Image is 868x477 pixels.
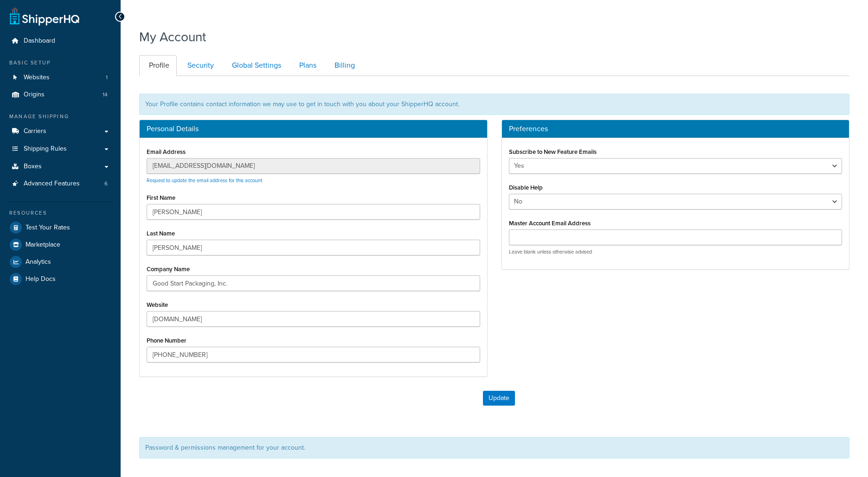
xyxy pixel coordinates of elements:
label: Company Name [147,266,190,273]
a: Analytics [7,254,114,270]
span: Dashboard [24,37,55,45]
a: Carriers [7,123,114,140]
span: 6 [104,180,108,188]
a: Profile [139,55,177,76]
li: Origins [7,86,114,103]
h3: Personal Details [147,125,480,133]
span: Websites [24,74,50,82]
div: Password & permissions management for your account. [139,437,849,458]
a: Test Your Rates [7,219,114,236]
label: Website [147,301,168,308]
h3: Preferences [509,125,842,133]
a: Advanced Features 6 [7,175,114,192]
label: Subscribe to New Feature Emails [509,148,597,155]
label: Phone Number [147,337,186,344]
a: Billing [325,55,362,76]
a: Shipping Rules [7,140,114,158]
span: Carriers [24,127,46,135]
a: ShipperHQ Home [10,7,79,25]
button: Update [483,391,515,406]
div: Your Profile contains contact information we may use to get in touch with you about your ShipperH... [139,94,849,115]
li: Websites [7,69,114,86]
label: Last Name [147,230,175,237]
h1: My Account [139,28,206,46]
a: Global Settings [222,55,289,76]
div: Basic Setup [7,59,114,67]
a: Help Docs [7,271,114,287]
span: Boxes [24,163,42,171]
div: Resources [7,209,114,217]
label: Disable Help [509,184,543,191]
a: Request to update the email address for this account [147,177,262,184]
span: Help Docs [26,275,56,283]
span: 1 [106,74,108,82]
a: Security [178,55,221,76]
div: Manage Shipping [7,113,114,121]
span: Advanced Features [24,180,80,188]
a: Boxes [7,158,114,175]
a: Dashboard [7,32,114,50]
a: Websites 1 [7,69,114,86]
p: Leave blank unless otherwise advised [509,248,842,255]
a: Origins 14 [7,86,114,103]
label: Master Account Email Address [509,220,591,227]
label: First Name [147,194,175,201]
span: Marketplace [26,241,60,249]
label: Email Address [147,148,186,155]
a: Plans [289,55,324,76]
a: Marketplace [7,236,114,253]
span: Shipping Rules [24,145,67,153]
span: Analytics [26,258,51,266]
span: Origins [24,91,45,99]
li: Advanced Features [7,175,114,192]
span: 14 [103,91,108,99]
span: Test Your Rates [26,224,70,232]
